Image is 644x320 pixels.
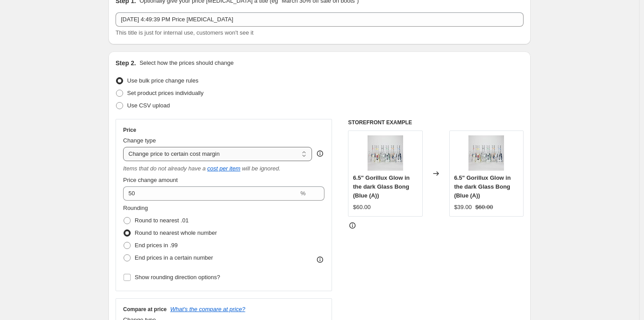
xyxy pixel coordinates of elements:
[123,186,299,201] input: 50
[316,149,324,158] div: help
[140,59,234,67] p: Select how the prices should change
[353,174,410,199] span: 6.5" Gorillux Glow in the dark Glass Bong (Blue (A))
[116,29,253,36] span: This title is just for internal use, customers won't see it
[135,217,188,224] span: Round to nearest .01
[135,254,213,261] span: End prices in a certain number
[116,59,136,67] h2: Step 2.
[123,165,206,172] i: Items that do not already have a
[123,306,167,313] h3: Compare at price
[127,102,170,109] span: Use CSV upload
[123,126,136,134] h3: Price
[135,229,217,236] span: Round to nearest whole number
[127,77,198,84] span: Use bulk price change rules
[127,90,204,96] span: Set product prices individually
[116,12,524,27] input: 30% off holiday sale
[353,203,371,212] div: $60.00
[454,174,511,199] span: 6.5" Gorillux Glow in the dark Glass Bong (Blue (A))
[170,306,245,312] button: What's the compare at price?
[123,205,148,211] span: Rounding
[300,190,306,197] span: %
[207,165,240,172] a: cost per item
[123,137,156,144] span: Change type
[123,177,178,183] span: Price change amount
[468,135,504,171] img: 20250710-1-13_80x.jpg
[135,242,178,249] span: End prices in .99
[242,165,280,172] i: will be ignored.
[135,274,220,280] span: Show rounding direction options?
[475,203,493,212] strike: $60.00
[454,203,472,212] div: $39.00
[368,135,403,171] img: 20250710-1-13_80x.jpg
[348,119,524,126] h6: STOREFRONT EXAMPLE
